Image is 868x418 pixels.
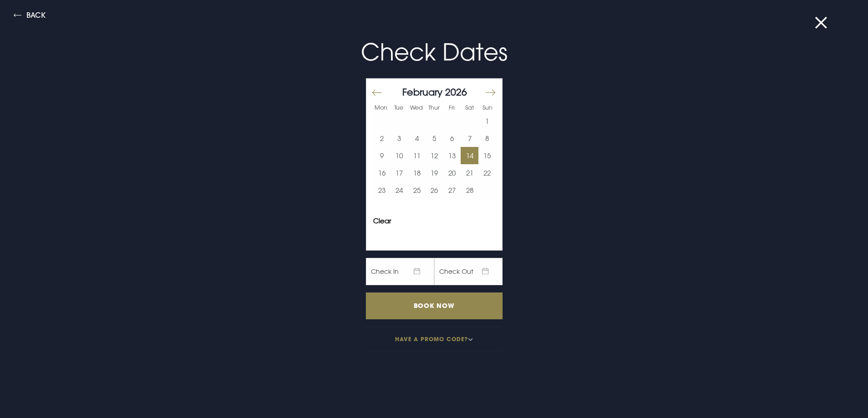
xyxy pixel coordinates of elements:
button: 16 [373,164,391,181]
td: Choose Thursday, February 19, 2026 as your start date. [426,164,443,181]
button: 13 [443,147,461,164]
span: 2026 [445,86,467,98]
td: Choose Sunday, February 1, 2026 as your start date. [478,112,496,130]
button: Clear [373,217,391,224]
span: Check Out [434,258,503,285]
button: 1 [478,112,496,130]
button: 19 [426,164,443,181]
button: 18 [408,164,426,181]
td: Choose Friday, February 27, 2026 as your start date. [443,181,461,199]
button: 23 [373,181,391,199]
td: Choose Wednesday, February 18, 2026 as your start date. [408,164,426,181]
td: Choose Friday, February 13, 2026 as your start date. [443,147,461,164]
td: Choose Monday, February 23, 2026 as your start date. [373,181,391,199]
td: Choose Monday, February 9, 2026 as your start date. [373,147,391,164]
input: Book Now [366,292,503,319]
button: 3 [390,130,408,147]
td: Choose Monday, February 2, 2026 as your start date. [373,130,391,147]
button: Have a promo code? [366,327,503,351]
button: 26 [426,181,443,199]
td: Choose Wednesday, February 4, 2026 as your start date. [408,130,426,147]
button: 25 [408,181,426,199]
td: Choose Thursday, February 5, 2026 as your start date. [426,130,443,147]
button: 14 [461,147,478,164]
button: 17 [390,164,408,181]
button: 15 [478,147,496,164]
td: Choose Sunday, February 15, 2026 as your start date. [478,147,496,164]
button: 10 [390,147,408,164]
span: February [402,86,442,98]
button: 22 [478,164,496,181]
button: Back [14,11,46,22]
button: Move backward to switch to the previous month. [371,83,382,102]
button: 4 [408,130,426,147]
span: Check In [366,258,434,285]
button: 6 [443,130,461,147]
button: 2 [373,130,391,147]
td: Choose Sunday, February 22, 2026 as your start date. [478,164,496,181]
td: Choose Thursday, February 26, 2026 as your start date. [426,181,443,199]
button: Move forward to switch to the next month. [484,83,495,102]
button: 11 [408,147,426,164]
button: 9 [373,147,391,164]
button: 27 [443,181,461,199]
td: Choose Saturday, February 21, 2026 as your start date. [461,164,478,181]
td: Choose Saturday, February 14, 2026 as your start date. [461,147,478,164]
button: 5 [426,130,443,147]
td: Choose Tuesday, February 3, 2026 as your start date. [390,130,408,147]
button: 7 [461,130,478,147]
td: Choose Friday, February 6, 2026 as your start date. [443,130,461,147]
button: 12 [426,147,443,164]
td: Choose Monday, February 16, 2026 as your start date. [373,164,391,181]
button: 20 [443,164,461,181]
td: Choose Friday, February 20, 2026 as your start date. [443,164,461,181]
button: 28 [461,181,478,199]
p: Check Dates [217,35,651,70]
td: Choose Tuesday, February 17, 2026 as your start date. [390,164,408,181]
td: Choose Tuesday, February 10, 2026 as your start date. [390,147,408,164]
button: 24 [390,181,408,199]
td: Choose Thursday, February 12, 2026 as your start date. [426,147,443,164]
td: Choose Saturday, February 28, 2026 as your start date. [461,181,478,199]
button: 8 [478,130,496,147]
td: Choose Sunday, February 8, 2026 as your start date. [478,130,496,147]
td: Choose Wednesday, February 11, 2026 as your start date. [408,147,426,164]
td: Choose Tuesday, February 24, 2026 as your start date. [390,181,408,199]
button: 21 [461,164,478,181]
td: Choose Wednesday, February 25, 2026 as your start date. [408,181,426,199]
td: Choose Saturday, February 7, 2026 as your start date. [461,130,478,147]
